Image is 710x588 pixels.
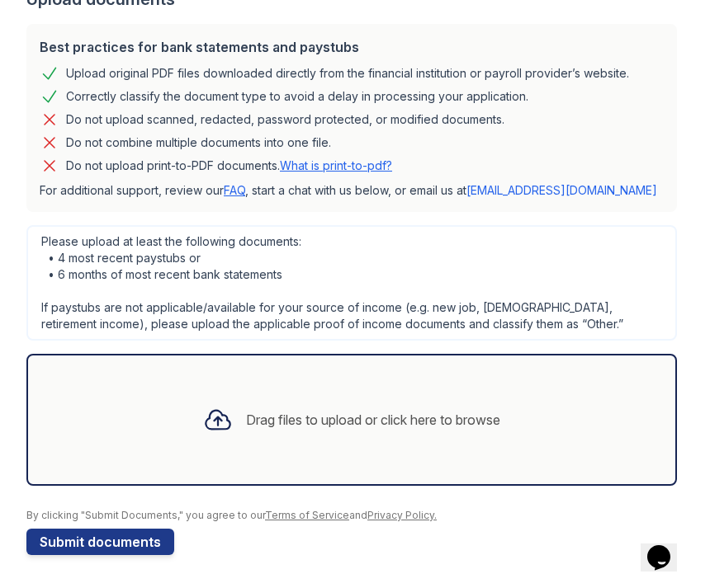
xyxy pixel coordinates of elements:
[40,37,664,57] div: Best practices for bank statements and paystubs
[265,509,349,521] a: Terms of Service
[280,158,392,172] a: What is print-to-pdf?
[66,158,392,174] p: Do not upload print-to-PDF documents.
[224,183,245,197] a: FAQ
[26,509,684,522] div: By clicking "Submit Documents," you agree to our and
[66,87,528,106] div: Correctly classify the document type to avoid a delay in processing your application.
[66,110,504,129] div: Do not upload scanned, redacted, password protected, or modified documents.
[466,183,657,197] a: [EMAIL_ADDRESS][DOMAIN_NAME]
[26,225,677,341] div: Please upload at least the following documents: • 4 most recent paystubs or • 6 months of most re...
[66,64,629,83] div: Upload original PDF files downloaded directly from the financial institution or payroll provider’...
[246,410,500,430] div: Drag files to upload or click here to browse
[66,133,331,153] div: Do not combine multiple documents into one file.
[367,509,437,521] a: Privacy Policy.
[26,529,174,555] button: Submit documents
[40,182,664,199] p: For additional support, review our , start a chat with us below, or email us at
[641,522,693,572] iframe: chat widget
